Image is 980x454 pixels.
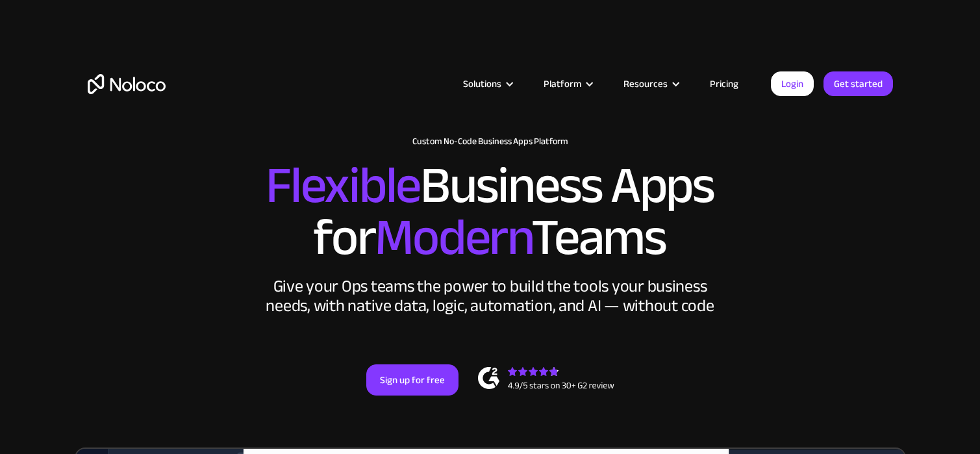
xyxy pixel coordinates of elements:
[447,75,527,92] div: Solutions
[263,277,718,316] div: Give your Ops teams the power to build the tools your business needs, with native data, logic, au...
[366,364,459,396] a: Sign up for free
[544,75,581,92] div: Platform
[463,75,501,92] div: Solutions
[694,75,755,92] a: Pricing
[623,75,668,92] div: Resources
[771,71,814,96] a: Login
[88,160,893,264] h2: Business Apps for Teams
[88,74,166,94] a: home
[527,75,607,92] div: Platform
[266,137,420,234] span: Flexible
[375,189,531,286] span: Modern
[607,75,694,92] div: Resources
[823,71,893,96] a: Get started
